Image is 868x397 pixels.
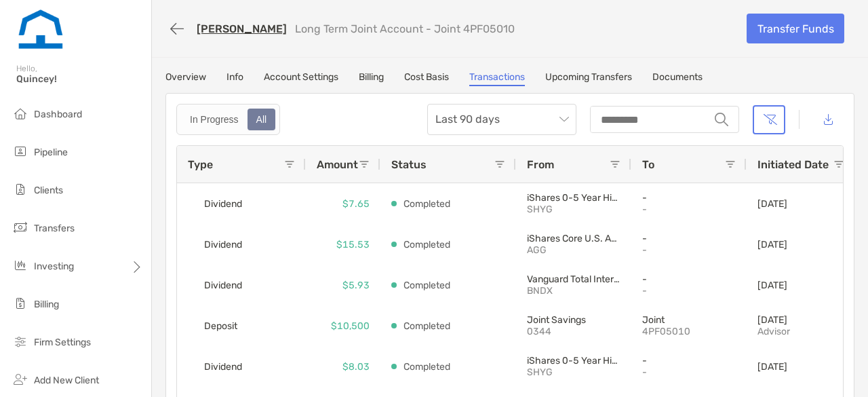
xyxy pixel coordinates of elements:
a: Info [226,71,243,86]
span: Dashboard [34,109,82,120]
p: Completed [403,277,450,294]
img: dashboard icon [12,105,28,121]
p: SHYG [527,204,620,215]
p: iShares 0-5 Year High Yield Corporate Bond ETF [527,355,620,366]
span: Pipeline [34,147,68,158]
p: - [642,192,736,204]
p: Joint Savings [527,314,620,326]
img: transfers icon [12,219,28,235]
img: Zoe Logo [16,5,65,54]
p: AGG [527,244,620,256]
p: 4PF05010 [642,326,736,337]
a: [PERSON_NAME] [197,22,287,35]
p: [DATE] [757,314,790,326]
p: Completed [403,236,450,253]
p: $8.03 [342,358,370,375]
button: Clear filters [753,105,785,134]
img: investing icon [12,257,28,273]
span: Dividend [204,356,242,378]
div: All [249,110,275,129]
span: Amount [317,158,358,171]
img: input icon [715,113,728,126]
p: - [642,366,736,378]
p: [DATE] [757,239,787,250]
p: iShares 0-5 Year High Yield Corporate Bond ETF [527,192,620,204]
span: From [527,158,554,171]
p: - [642,273,736,285]
span: Transfers [34,223,75,234]
p: BNDX [527,285,620,297]
p: $5.93 [342,277,370,294]
span: Add New Client [34,375,99,386]
p: Completed [403,195,450,212]
p: $7.65 [342,195,370,212]
p: SHYG [527,366,620,378]
p: Joint [642,314,736,326]
span: Firm Settings [34,337,91,348]
div: In Progress [182,110,246,129]
p: Completed [403,358,450,375]
p: Completed [403,318,450,335]
span: Quincey! [16,73,143,85]
span: To [642,158,654,171]
p: - [642,204,736,215]
span: Dividend [204,233,242,256]
span: Deposit [204,315,237,337]
p: - [642,244,736,256]
span: Status [391,158,427,171]
span: Clients [34,185,63,196]
img: firm-settings icon [12,333,28,349]
span: Dividend [204,274,242,297]
a: Upcoming Transfers [545,71,632,86]
span: Investing [34,261,74,272]
span: Initiated Date [757,158,829,171]
p: 0344 [527,326,620,337]
a: Cost Basis [404,71,449,86]
p: iShares Core U.S. Aggregate Bond ETF [527,233,620,244]
img: pipeline icon [12,143,28,159]
p: - [642,285,736,297]
span: Last 90 days [435,105,568,134]
div: segmented control [176,104,280,135]
a: Transfer Funds [747,14,844,43]
img: billing icon [12,295,28,311]
span: Dividend [204,193,242,215]
img: add_new_client icon [12,371,28,387]
p: $15.53 [336,236,370,253]
a: Documents [652,71,703,86]
a: Billing [359,71,384,86]
a: Account Settings [264,71,338,86]
img: clients icon [12,181,28,197]
a: Transactions [469,71,525,86]
span: Type [188,158,213,171]
p: advisor [757,326,790,337]
p: - [642,355,736,366]
p: Long Term Joint Account - Joint 4PF05010 [295,22,515,35]
a: Overview [165,71,206,86]
p: [DATE] [757,361,787,373]
p: Vanguard Total International Bond ETF [527,273,620,285]
p: [DATE] [757,198,787,210]
p: [DATE] [757,280,787,291]
span: Billing [34,299,59,310]
p: $10,500 [331,318,370,335]
p: - [642,233,736,244]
